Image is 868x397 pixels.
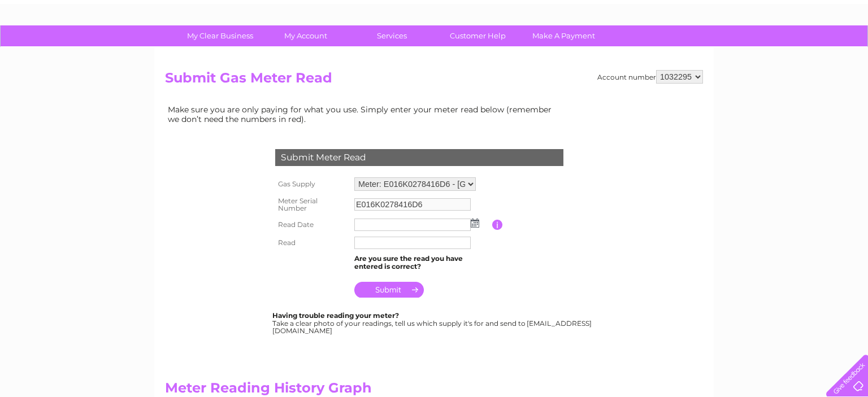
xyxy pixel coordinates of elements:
[492,220,503,230] input: Information
[272,174,351,194] th: Gas Supply
[168,6,702,55] div: Clear Business is a trading name of Verastar Limited (registered in [GEOGRAPHIC_DATA] No. 3667643...
[669,48,691,56] a: Water
[354,282,424,298] input: Submit
[31,29,88,64] img: logo.png
[275,149,563,166] div: Submit Meter Read
[517,25,610,46] a: Make A Payment
[471,219,479,228] img: ...
[770,48,786,56] a: Blog
[697,48,722,56] a: Energy
[831,48,857,56] a: Log out
[272,216,351,234] th: Read Date
[272,234,351,252] th: Read
[655,6,733,20] a: 0333 014 3131
[272,311,399,320] b: Having trouble reading your meter?
[351,252,492,273] td: Are you sure the read you have entered is correct?
[431,25,524,46] a: Customer Help
[793,48,821,56] a: Contact
[345,25,439,46] a: Services
[272,194,351,216] th: Meter Serial Number
[729,48,763,56] a: Telecoms
[173,25,267,46] a: My Clear Business
[165,102,561,126] td: Make sure you are only paying for what you use. Simply enter your meter read below (remember we d...
[272,312,593,335] div: Take a clear photo of your readings, tell us which supply it's for and send to [EMAIL_ADDRESS][DO...
[597,70,703,84] div: Account number
[259,25,353,46] a: My Account
[165,70,703,91] h2: Submit Gas Meter Read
